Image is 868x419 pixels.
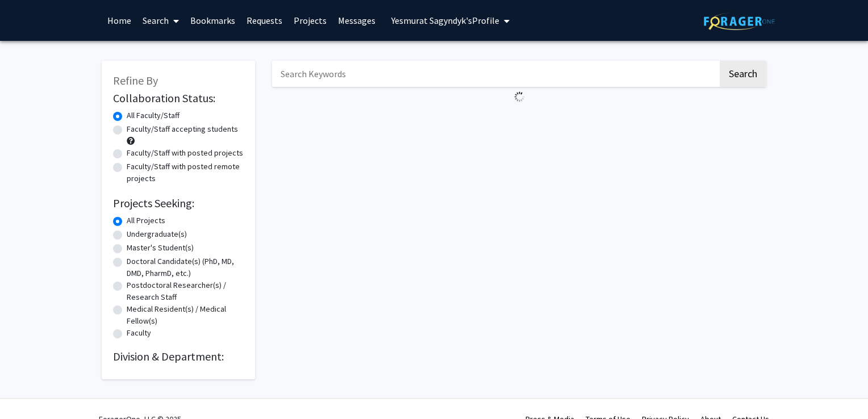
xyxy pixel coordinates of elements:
[127,123,238,135] label: Faculty/Staff accepting students
[102,1,137,40] a: Home
[127,161,244,185] label: Faculty/Staff with posted remote projects
[127,147,243,159] label: Faculty/Staff with posted projects
[127,279,244,303] label: Postdoctoral Researcher(s) / Research Staff
[241,1,288,40] a: Requests
[127,303,244,327] label: Medical Resident(s) / Medical Fellow(s)
[113,91,244,105] h2: Collaboration Status:
[704,12,775,30] img: ForagerOne Logo
[113,350,244,363] h2: Division & Department:
[113,73,158,87] span: Refine By
[720,61,766,87] button: Search
[127,242,194,254] label: Master's Student(s)
[127,215,165,227] label: All Projects
[391,15,499,26] span: Yesmurat Sagyndyk's Profile
[127,228,187,240] label: Undergraduate(s)
[332,1,381,40] a: Messages
[137,1,185,40] a: Search
[288,1,332,40] a: Projects
[510,87,529,107] img: Loading
[127,110,180,121] label: All Faculty/Staff
[272,107,766,133] nav: Page navigation
[113,196,244,210] h2: Projects Seeking:
[185,1,241,40] a: Bookmarks
[272,61,718,87] input: Search Keywords
[127,327,151,339] label: Faculty
[127,255,244,279] label: Doctoral Candidate(s) (PhD, MD, DMD, PharmD, etc.)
